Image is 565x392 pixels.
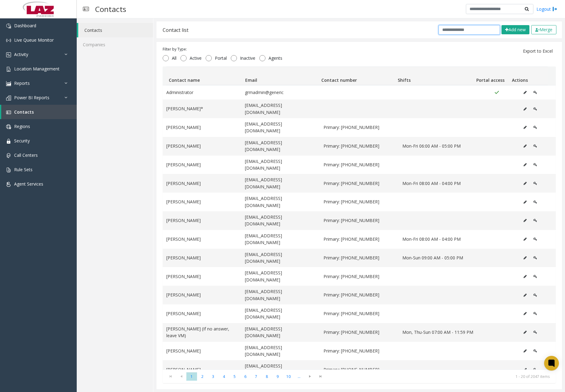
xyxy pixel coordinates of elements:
[14,123,30,129] span: Regions
[14,51,28,57] span: Activity
[535,28,540,32] img: check
[304,372,315,381] span: Go to the next page
[6,81,11,86] img: 'icon'
[323,348,395,354] span: Primary: 786-355-8505
[520,253,530,262] button: Edit
[530,141,540,151] button: Edit Portal Access
[323,217,395,224] span: Primary: 513-305-7357
[14,37,54,43] span: Live Queue Monitor
[163,267,241,286] td: [PERSON_NAME]
[6,139,11,144] img: 'icon'
[530,216,540,225] button: Edit Portal Access
[14,138,30,144] span: Security
[163,304,241,323] td: [PERSON_NAME]
[163,156,241,174] td: [PERSON_NAME]
[323,292,395,298] span: Primary: 617-755-3035
[323,273,395,280] span: Primary: 860-841-0898
[241,174,320,193] td: [EMAIL_ADDRESS][DOMAIN_NAME]
[530,272,540,281] button: Edit Portal Access
[163,55,169,61] input: All
[402,180,474,187] span: Mon-Fri 08:00 AM - 04:00 PM
[520,179,530,188] button: Edit
[241,100,320,118] td: [EMAIL_ADDRESS][DOMAIN_NAME]
[272,372,283,381] span: Page 9
[259,55,265,61] input: Agents
[208,372,219,381] span: Page 3
[402,143,474,149] span: Mon-Fri 06:00 AM - 05:00 PM
[241,118,320,137] td: [EMAIL_ADDRESS][DOMAIN_NAME]
[319,67,395,85] th: Contact number
[241,193,320,211] td: [EMAIL_ADDRESS][DOMAIN_NAME]
[530,328,540,337] button: Edit Portal Access
[520,160,530,169] button: Edit
[163,342,241,360] td: [PERSON_NAME]
[520,365,530,374] button: Edit
[241,342,320,360] td: [EMAIL_ADDRESS][DOMAIN_NAME]
[323,254,395,261] span: Primary: 310-864-0320
[520,141,530,151] button: Edit
[241,360,320,379] td: [EMAIL_ADDRESS][DOMAIN_NAME]
[229,372,240,381] span: Page 5
[197,372,208,381] span: Page 2
[163,137,241,156] td: [PERSON_NAME]
[530,235,540,244] button: Edit Portal Access
[402,254,474,261] span: Mon-Sun 09:00 AM - 05:00 PM
[323,198,395,205] span: Primary: 949-278-8670
[163,286,241,304] td: [PERSON_NAME]
[6,124,11,129] img: 'icon'
[294,372,304,381] span: Page 11
[163,249,241,267] td: [PERSON_NAME]
[323,329,395,336] span: Primary: 786-797-3889
[240,372,251,381] span: Page 6
[1,105,77,119] a: Contacts
[241,267,320,286] td: [EMAIL_ADDRESS][DOMAIN_NAME]
[163,26,188,34] div: Contact list
[14,23,36,28] span: Dashboard
[323,143,395,149] span: Primary: 860-543-2501
[14,80,30,86] span: Reports
[520,309,530,318] button: Edit
[494,90,499,95] img: Portal Access Active
[14,167,33,172] span: Rule Sets
[241,304,320,323] td: [EMAIL_ADDRESS][DOMAIN_NAME]
[330,374,550,379] kendo-pager-info: 1 - 20 of 2047 items
[241,85,320,100] td: grmadmin@generic
[395,67,471,85] th: Shifts
[92,2,129,17] h3: Contacts
[241,211,320,230] td: [EMAIL_ADDRESS][DOMAIN_NAME]
[163,174,241,193] td: [PERSON_NAME]
[14,181,43,187] span: Agent Services
[187,55,205,61] span: Active
[6,38,11,43] img: 'icon'
[519,46,556,56] button: Export to Excel
[219,372,229,381] span: Page 4
[402,329,474,336] span: Mon, Thu-Sun 07:00 AM - 11:59 PM
[163,211,241,230] td: [PERSON_NAME]
[530,346,540,356] button: Edit Portal Access
[530,291,540,300] button: Edit Portal Access
[241,249,320,267] td: [EMAIL_ADDRESS][DOMAIN_NAME]
[241,323,320,342] td: [EMAIL_ADDRESS][DOMAIN_NAME]
[6,153,11,158] img: 'icon'
[323,310,395,317] span: Primary: 617-201-3123
[212,55,230,61] span: Portal
[241,286,320,304] td: [EMAIL_ADDRESS][DOMAIN_NAME]
[530,88,540,97] button: Edit Portal Access
[520,104,530,114] button: Edit
[163,230,241,249] td: [PERSON_NAME]
[323,161,395,168] span: Primary: 860-250-6348
[206,55,212,61] input: Portal
[520,328,530,337] button: Edit
[520,216,530,225] button: Edit
[520,346,530,356] button: Edit
[6,52,11,57] img: 'icon'
[169,55,180,61] span: All
[530,179,540,188] button: Edit Portal Access
[14,95,49,100] span: Power BI Reports
[323,124,395,131] span: Primary: 860-712-6332
[531,25,556,34] button: Merge
[530,253,540,262] button: Edit Portal Access
[163,118,241,137] td: [PERSON_NAME]
[316,374,325,379] span: Go to the last page
[323,236,395,243] span: Primary: 773-946-1462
